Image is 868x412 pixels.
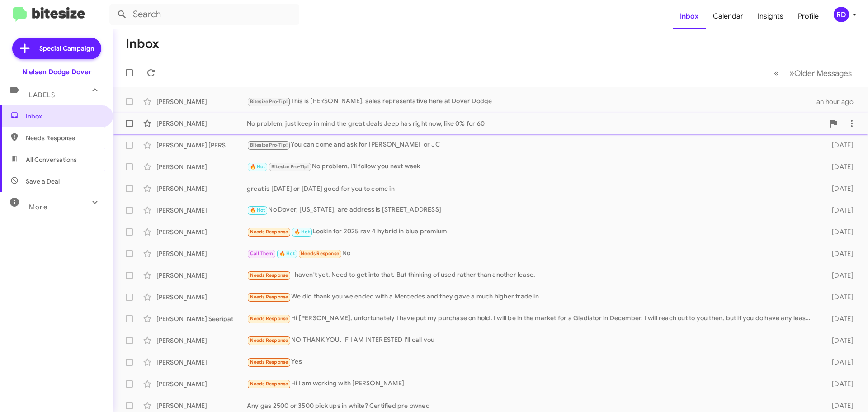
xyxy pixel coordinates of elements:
h1: Inbox [126,37,159,51]
a: Special Campaign [12,38,101,59]
div: an hour ago [816,97,861,106]
span: Call Them [250,251,274,256]
div: [PERSON_NAME] [PERSON_NAME] [156,141,247,150]
div: [DATE] [817,314,861,323]
span: Save a Deal [26,177,60,186]
span: Needs Response [26,133,103,142]
div: [PERSON_NAME] [156,162,247,171]
div: NO THANK YOU. IF I AM INTERESTED I'll call you [247,335,817,346]
div: We did thank you we ended with a Mercedes and they gave a much higher trade in [247,292,817,302]
span: 🔥 Hot [250,207,265,213]
div: [DATE] [817,227,861,237]
button: RD [826,7,858,22]
div: RD [834,7,849,22]
div: [PERSON_NAME] [156,119,247,128]
span: Needs Response [301,251,339,256]
span: » [789,67,794,79]
span: Needs Response [250,272,288,278]
a: Profile [791,3,826,29]
div: Hi [PERSON_NAME], unfortunately I have put my purchase on hold. I will be in the market for a Gla... [247,313,817,324]
div: [PERSON_NAME] [156,227,247,237]
div: [DATE] [817,249,861,258]
span: Bitesize Pro-Tip! [250,99,288,104]
span: Bitesize Pro-Tip! [271,164,309,170]
input: Search [109,4,299,25]
span: 🔥 Hot [279,251,295,256]
div: [DATE] [817,162,861,171]
span: Needs Response [250,359,288,365]
span: More [29,203,47,211]
div: No [247,248,817,259]
span: Inbox [26,112,103,121]
div: Nielsen Dodge Dover [22,67,91,76]
div: No problem, just keep in mind the great deals Jeep has right now, like 0% for 60 [247,119,825,128]
div: [DATE] [817,271,861,280]
a: Insights [750,3,791,29]
div: [PERSON_NAME] [156,379,247,388]
div: [PERSON_NAME] [156,293,247,302]
span: « [774,67,779,79]
div: [DATE] [817,141,861,150]
span: Needs Response [250,294,288,300]
a: Calendar [706,3,750,29]
div: [PERSON_NAME] [156,97,247,106]
div: Any gas 2500 or 3500 pick ups in white? Certified pre owned [247,401,817,410]
div: No Dover, [US_STATE], are address is [STREET_ADDRESS] [247,205,817,215]
div: Yes [247,357,817,367]
div: [PERSON_NAME] Seeripat [156,314,247,323]
div: [DATE] [817,358,861,367]
nav: Page navigation example [769,64,857,82]
div: This is [PERSON_NAME], sales representative here at Dover Dodge [247,96,816,107]
div: [PERSON_NAME] [156,336,247,345]
div: Lookin for 2025 rav 4 hybrid in blue premium [247,227,817,237]
div: [PERSON_NAME] [156,271,247,280]
span: Needs Response [250,381,288,387]
div: [DATE] [817,336,861,345]
div: [DATE] [817,401,861,410]
span: Needs Response [250,316,288,322]
div: No problem, I'll follow you next week [247,161,817,172]
span: 🔥 Hot [294,229,310,235]
a: Inbox [673,3,706,29]
button: Next [784,64,857,82]
div: Hi I am working with [PERSON_NAME] [247,379,817,389]
div: [DATE] [817,206,861,215]
div: [PERSON_NAME] [156,358,247,367]
div: [PERSON_NAME] [156,184,247,193]
div: You can come and ask for [PERSON_NAME] or JC [247,140,817,150]
span: Needs Response [250,229,288,235]
span: Bitesize Pro-Tip! [250,142,288,148]
span: Labels [29,91,55,99]
span: Needs Response [250,337,288,343]
button: Previous [769,64,784,82]
div: [PERSON_NAME] [156,249,247,258]
div: [DATE] [817,184,861,193]
span: 🔥 Hot [250,164,265,170]
div: [PERSON_NAME] [156,401,247,410]
div: [DATE] [817,379,861,388]
div: [PERSON_NAME] [156,206,247,215]
span: All Conversations [26,155,77,164]
div: I haven't yet. Need to get into that. But thinking of used rather than another lease. [247,270,817,280]
span: Special Campaign [39,44,94,53]
div: [DATE] [817,293,861,302]
div: great is [DATE] or [DATE] good for you to come in [247,184,817,193]
span: Older Messages [794,68,852,78]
